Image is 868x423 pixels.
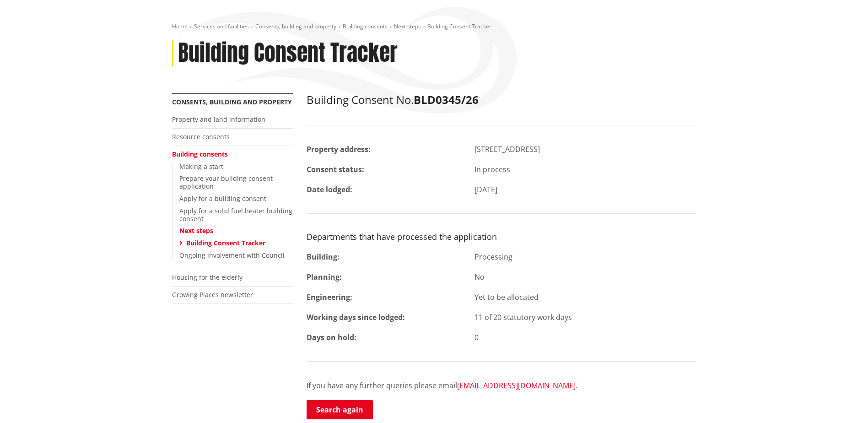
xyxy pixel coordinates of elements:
[172,132,230,141] a: Resource consents
[468,144,703,155] div: [STREET_ADDRESS]
[179,206,292,223] a: Apply for a solid fuel heater building consent​
[172,22,188,30] a: Home
[414,92,479,107] strong: BLD0345/26
[468,251,703,262] div: Processing
[307,272,342,282] strong: Planning:
[307,252,340,262] strong: Building:
[307,164,364,174] strong: Consent status:
[307,292,352,302] strong: Engineering:
[468,292,703,303] div: Yet to be allocated
[172,150,228,158] a: Building consents
[457,380,576,390] a: [EMAIL_ADDRESS][DOMAIN_NAME]
[307,380,696,391] p: If you have any further queries please email .
[468,184,703,195] div: [DATE]
[826,385,859,418] iframe: Messenger Launcher
[179,251,285,260] a: Ongoing involvement with Council
[179,226,213,235] a: Next steps
[194,22,249,30] a: Services and facilities
[307,184,352,195] strong: Date lodged:
[307,312,405,322] strong: Working days since lodged:
[172,98,292,106] a: Consents, building and property
[307,144,371,154] strong: Property address:
[468,164,703,175] div: In process
[394,22,421,30] a: Next steps
[468,332,703,343] div: 0
[179,162,223,171] a: Making a start
[172,290,253,299] a: Growing Places newsletter
[468,312,703,323] div: 11 of 20 statutory work days
[178,40,398,66] h1: Building Consent Tracker
[172,23,696,31] nav: breadcrumb
[255,22,336,30] a: Consents, building and property
[468,271,703,282] div: No
[307,232,696,242] h3: Departments that have processed the application
[172,115,265,124] a: Property and land information
[427,22,491,30] span: Building Consent Tracker
[179,194,266,203] a: Apply for a building consent
[172,273,243,282] a: Housing for the elderly
[307,93,696,107] h2: Building Consent No.
[343,22,388,30] a: Building consents
[186,239,265,247] a: Building Consent Tracker
[179,174,273,190] a: Prepare your building consent application
[307,400,373,419] a: Search again
[307,332,356,342] strong: Days on hold:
